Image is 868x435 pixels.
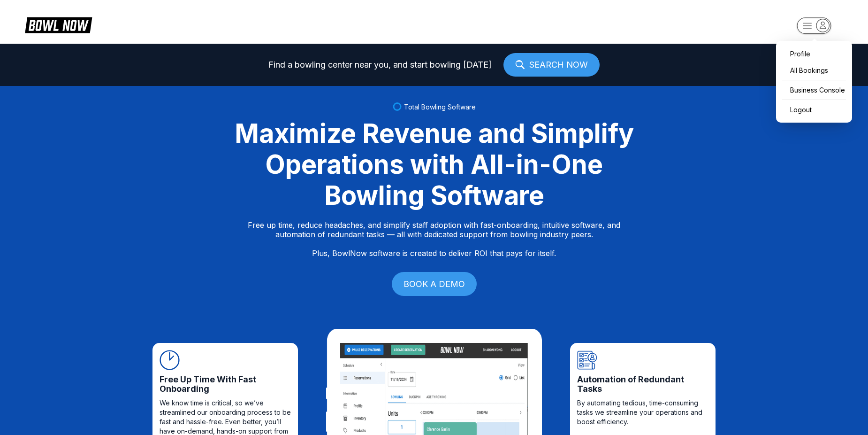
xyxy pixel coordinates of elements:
a: Profile [781,46,847,62]
span: Total Bowling Software [404,103,476,111]
span: Free Up Time With Fast Onboarding [160,375,291,394]
span: Find a bowling center near you, and start bowling [DATE] [268,60,492,70]
div: Maximize Revenue and Simplify Operations with All-in-One Bowling Software [223,118,645,211]
span: Automation of Redundant Tasks [577,375,708,394]
a: SEARCH NOW [503,53,600,77]
a: All Bookings [781,62,847,78]
p: Free up time, reduce headaches, and simplify staff adoption with fast-onboarding, intuitive softw... [248,220,620,258]
a: BOOK A DEMO [392,272,477,296]
button: Logout [781,101,814,118]
a: Business Console [781,82,847,98]
span: By automating tedious, time-consuming tasks we streamline your operations and boost efficiency. [577,398,708,427]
